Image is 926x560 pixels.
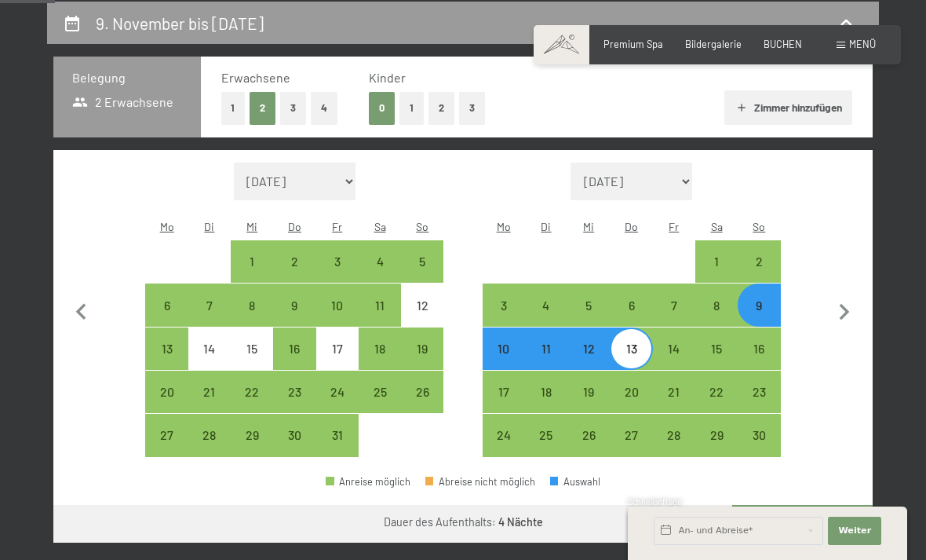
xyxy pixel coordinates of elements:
div: Wed Oct 15 2025 [231,328,273,370]
div: Thu Nov 13 2025 [610,328,652,370]
div: Mon Nov 24 2025 [483,414,525,456]
div: Fri Oct 31 2025 [316,414,359,456]
div: 18 [527,386,566,425]
div: Anreise möglich [359,240,401,283]
div: Anreise möglich [483,328,525,370]
div: Sun Nov 09 2025 [738,284,780,326]
button: 1 [221,92,246,124]
div: Fri Oct 03 2025 [316,240,359,283]
div: Wed Nov 19 2025 [567,371,610,413]
div: Anreise möglich [525,371,567,413]
div: Sun Nov 16 2025 [738,328,780,370]
div: 12 [403,299,442,339]
div: Anreise möglich [359,328,401,370]
div: 7 [190,299,229,339]
div: 30 [275,429,314,468]
div: Fri Nov 14 2025 [653,328,695,370]
div: Anreise möglich [483,371,525,413]
div: Anreise möglich [401,240,443,283]
button: 2 [250,92,275,124]
div: 28 [654,429,694,468]
span: Weiter [838,525,871,537]
div: Anreise möglich [231,371,273,413]
abbr: Samstag [374,220,386,233]
div: 17 [484,386,523,425]
div: Anreise möglich [567,371,610,413]
abbr: Samstag [711,220,723,233]
div: Thu Oct 02 2025 [273,240,315,283]
div: Wed Nov 12 2025 [567,328,610,370]
span: Bildergalerie [685,38,742,50]
div: 2 [739,255,778,295]
div: Sun Oct 05 2025 [401,240,443,283]
div: 16 [739,342,778,382]
div: 31 [318,429,357,468]
div: Sat Oct 11 2025 [359,284,401,326]
div: 11 [527,342,566,382]
h3: Belegung [72,69,182,86]
abbr: Sonntag [753,220,765,233]
div: 10 [484,342,523,382]
div: Thu Oct 16 2025 [273,328,315,370]
div: Sat Nov 15 2025 [695,328,738,370]
div: Anreise möglich [145,328,188,370]
div: Anreise möglich [145,371,188,413]
abbr: Montag [160,220,174,233]
div: Tue Nov 11 2025 [525,328,567,370]
div: 5 [569,299,608,339]
div: 13 [147,342,186,382]
div: Anreise nicht möglich [231,328,273,370]
div: 20 [611,386,651,425]
div: 6 [611,299,651,339]
div: Wed Nov 26 2025 [567,414,610,456]
div: Anreise möglich [695,284,738,326]
div: Sun Oct 12 2025 [401,284,443,326]
div: 16 [275,342,314,382]
abbr: Donnerstag [288,220,301,233]
div: 29 [697,429,736,468]
b: 4 Nächte [498,515,543,529]
div: Anreise möglich [316,371,359,413]
div: Anreise möglich [525,284,567,326]
div: Sun Nov 02 2025 [738,240,780,283]
div: Fri Nov 28 2025 [653,414,695,456]
div: 15 [697,342,736,382]
div: Anreise möglich [273,414,315,456]
div: Sun Oct 26 2025 [401,371,443,413]
div: 22 [697,386,736,425]
abbr: Mittwoch [246,220,257,233]
div: 3 [484,299,523,339]
div: Sun Nov 30 2025 [738,414,780,456]
div: Sat Oct 04 2025 [359,240,401,283]
div: Wed Oct 29 2025 [231,414,273,456]
a: BUCHEN [764,38,802,50]
div: Thu Nov 06 2025 [610,284,652,326]
div: Anreise möglich [273,328,315,370]
div: Anreise möglich [401,328,443,370]
div: Anreise möglich [273,371,315,413]
button: 2 [428,92,454,124]
abbr: Dienstag [204,220,214,233]
div: Wed Oct 08 2025 [231,284,273,326]
div: 9 [739,299,778,339]
div: 8 [232,299,272,339]
div: Anreise nicht möglich [401,284,443,326]
div: Tue Oct 14 2025 [188,328,231,370]
div: 4 [360,255,399,295]
div: 28 [190,429,229,468]
div: Sun Nov 23 2025 [738,371,780,413]
div: Tue Oct 28 2025 [188,414,231,456]
div: Anreise nicht möglich [188,328,231,370]
div: Mon Nov 10 2025 [483,328,525,370]
div: 23 [739,386,778,425]
div: 24 [318,386,357,425]
div: Anreise möglich [359,371,401,413]
button: 1 [399,92,424,124]
div: Sat Nov 29 2025 [695,414,738,456]
div: Anreise möglich [273,284,315,326]
abbr: Mittwoch [583,220,594,233]
div: Anreise möglich [188,284,231,326]
div: Wed Oct 22 2025 [231,371,273,413]
a: Premium Spa [603,38,663,50]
